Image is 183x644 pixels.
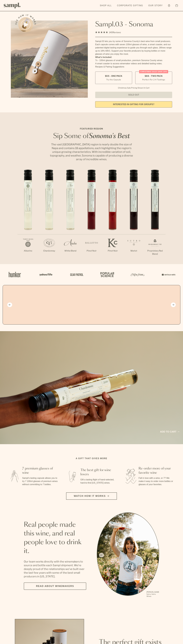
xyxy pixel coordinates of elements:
span: 140 [109,31,113,34]
p: Chardonnay [39,249,60,252]
div: Christmas SALE! Save 20% [139,70,168,73]
li: 6 / 7 [123,170,144,261]
img: Artboard_4_28b4d326-c26e-48f9-9c80-911f17d6414e_x450.png [99,269,115,280]
li: 4 / 7 [81,170,102,261]
h3: 7 premium glasses of wine [22,466,58,475]
img: Artboard_5_7fdae55a-36fd-43f7-8bfd-f74a06a2878e_x450.png [68,269,84,280]
a: Our Story [147,3,164,8]
p: Our team works directly with the winemakers to source and bottle each Sampl shipment. We’re deepl... [24,560,86,578]
h2: A gift that gives more [76,457,107,460]
a: Shop All [99,3,113,8]
img: Artboard_6_04f9a106-072f-468a-bdd7-f11783b05722_x450.png [38,269,53,280]
p: Gift a tasting flight of hand-selected, hard-to-find [US_STATE] wines. [80,478,116,484]
li: 2 / 7 [39,170,60,261]
h3: Re-order more of your favorite wine [139,466,175,475]
li: 5 / 7 [102,170,123,261]
a: Add to cart [160,430,179,434]
a: interested in gifting for groups? [95,101,172,108]
h2: Real people made this wine, and real people love to drink it. [24,521,86,555]
button: Sold Out [95,92,172,98]
img: Sampl.03 - Sonoma [11,21,88,98]
a: Corporate Gifting [116,3,144,8]
img: Artboard_7_5b34974b-f019-449e-91fb-745f8d0877ee_x450.png [160,269,176,280]
ul: carousel [97,512,159,598]
em: Sonoma's Best [89,133,130,139]
li: A smart coaster to access winemaker videos and detailed tasting notes. [95,62,172,65]
div: slide 1 [97,512,159,598]
small: Perfect For 2-4 Tastings [142,78,165,81]
li: 7x - 100ml glasses of small production, premium Sonoma County wines [95,59,172,62]
a: Read about Winemakers [24,583,86,590]
h2: Sip Some of [49,133,134,139]
img: Sampl logo [4,3,21,8]
li: Christmas Sale Pricing Shown In Cart [117,87,151,89]
span: $88 - Two Pack [145,75,163,78]
p: White Blend [60,249,81,252]
button: See how it works [18,17,33,32]
p: Pinot Noir [102,249,123,252]
div: 140Reviews [95,31,121,34]
div: Sampl.03 lets you try some of Sonoma County's best wine from small producers. Each capsule comes ... [95,40,172,56]
li: 1 / 7 [17,170,39,261]
p: [PERSON_NAME] Sutro, Sutro Wines [147,591,159,597]
p: Featured Region [49,127,134,130]
span: Reviews [113,31,121,34]
small: Try the Capsule [106,78,121,81]
p: The vast [GEOGRAPHIC_DATA] region is nearly double the size of Napa and contains 18 appellations,... [49,143,134,161]
p: Fall in love with a wine, or 7? We make it easy to order more bottles or glasses of your favorites. [139,477,175,486]
h1: Sampl.03 - Sonoma [95,21,172,28]
button: Previous slide [7,303,12,307]
p: Proprietary Red Blend [144,249,166,256]
li: 3 / 7 [60,170,81,261]
p: Merlot [123,249,144,252]
strong: What’s Included: [95,56,112,58]
button: Next slide [171,303,176,307]
h3: The best gift for wine lovers [80,468,116,477]
button: Watch how it works [66,492,117,500]
img: Artboard_1_c8cd28af-0030-4af1-819c-248e302c7f06_x450.png [7,269,23,280]
li: Recipes & Pairing Suggestions [95,65,172,68]
p: Sampl's tasting capsule allows you to try 7 100ml glasses of premium wines without committing to ... [22,477,58,486]
img: Artboard_3_0b291449-6e8c-4d07-b2c2-3f3601a19cd1_x450.png [130,269,145,280]
span: $55 - One Pack [105,75,122,78]
p: Albarino [17,249,39,252]
p: Pinot Noir [81,249,102,252]
li: 7 / 7 [144,170,166,264]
